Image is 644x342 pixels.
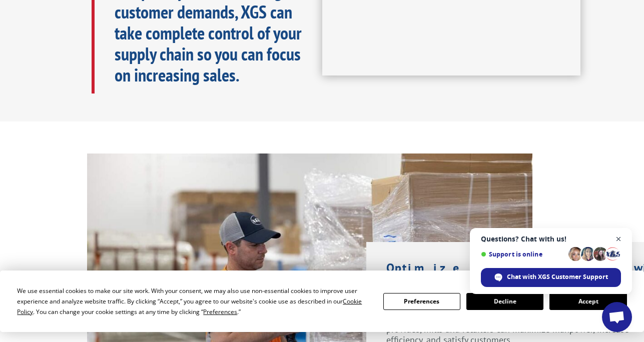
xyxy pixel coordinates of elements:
div: We use essential cookies to make our site work. With your consent, we may also use non-essential ... [17,285,371,317]
span: Preferences [203,307,237,316]
span: Questions? Chat with us! [481,235,621,243]
a: Open chat [602,302,632,332]
span: Support is online [481,250,565,258]
button: Preferences [383,293,460,310]
span: Chat with XGS Customer Support [507,272,608,281]
button: Decline [466,293,543,310]
button: Accept [549,293,626,310]
span: Chat with XGS Customer Support [481,268,621,287]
